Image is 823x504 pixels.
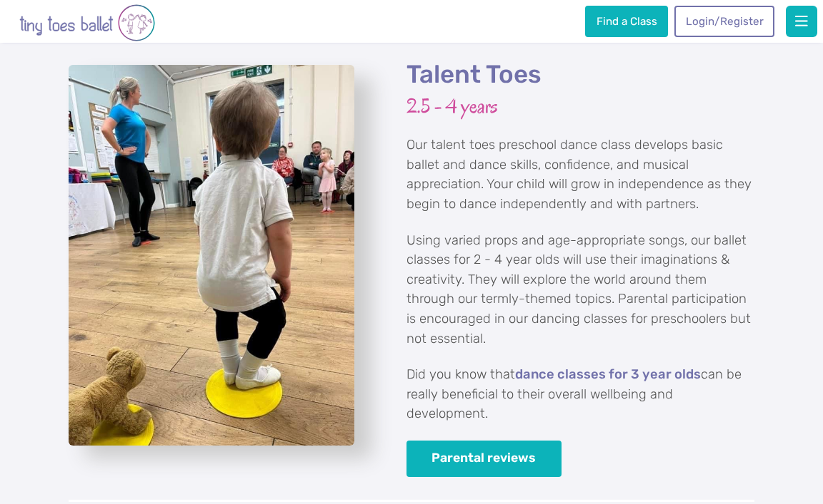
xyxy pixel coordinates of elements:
[406,365,754,424] p: Did you know that can be really beneficial to their overall wellbeing and development.
[406,231,754,349] p: Using varied props and age-appropriate songs, our ballet classes for 2 - 4 year olds will use the...
[406,135,754,214] p: Our talent toes preschool dance class develops basic ballet and dance skills, confidence, and mus...
[406,93,754,120] h3: 2.5 - 4 years
[406,441,562,477] a: Parental reviews
[674,6,774,37] a: Login/Register
[585,6,668,37] a: Find a Class
[19,3,155,43] img: tiny toes ballet
[406,59,754,91] h2: Talent Toes
[69,65,354,445] a: View full-size image
[515,368,701,382] a: dance classes for 3 year olds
